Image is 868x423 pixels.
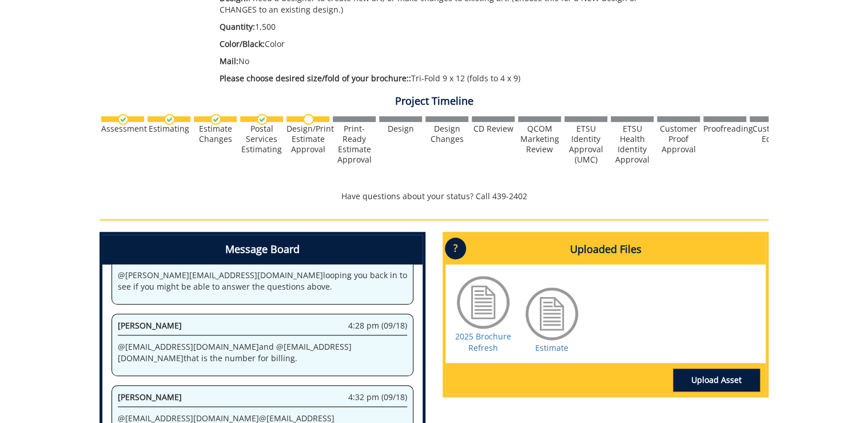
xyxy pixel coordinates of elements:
[99,191,769,202] p: Have questions about your status? Call 439-2402
[445,238,466,259] p: ?
[657,124,700,155] div: Customer Proof Approval
[118,270,407,292] p: @ [PERSON_NAME][EMAIL_ADDRESS][DOMAIN_NAME] looping you back in to see if you might be able to an...
[286,124,329,155] div: Design/Print Estimate Approval
[220,38,667,50] p: Color
[99,96,769,107] h4: Project Timeline
[118,392,182,402] span: [PERSON_NAME]
[564,124,607,165] div: ETSU Identity Approval (UMC)
[303,114,314,125] img: no
[164,114,175,125] img: checkmark
[333,124,376,165] div: Print-Ready Estimate Approval
[102,235,423,264] h4: Message Board
[210,114,221,125] img: checkmark
[348,392,407,403] span: 4:32 pm (09/18)
[673,369,760,392] a: Upload Asset
[118,341,407,364] p: @ [EMAIL_ADDRESS][DOMAIN_NAME] and @ [EMAIL_ADDRESS][DOMAIN_NAME] that is the number for billing.
[101,124,144,134] div: Assessment
[220,56,667,67] p: No
[348,320,407,331] span: 4:28 pm (09/18)
[220,21,255,32] span: Quantity:
[118,114,129,125] img: checkmark
[703,124,746,134] div: Proofreading
[379,124,422,134] div: Design
[220,73,411,84] span: Please choose desired size/fold of your brochure::
[455,331,511,353] a: 2025 Brochure Refresh
[220,73,667,84] p: Tri-Fold 9 x 12 (folds to 4 x 9)
[750,124,793,144] div: Customer Edits
[518,124,561,155] div: QCOM Marketing Review
[611,124,654,165] div: ETSU Health Identity Approval
[257,114,268,125] img: checkmark
[220,38,265,49] span: Color/Black:
[445,235,766,264] h4: Uploaded Files
[472,124,515,134] div: CD Review
[220,56,238,66] span: Mail:
[425,124,468,144] div: Design Changes
[148,124,190,134] div: Estimating
[220,21,667,33] p: 1,500
[194,124,237,144] div: Estimate Changes
[535,342,568,353] a: Estimate
[118,320,182,331] span: [PERSON_NAME]
[240,124,283,155] div: Postal Services Estimating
